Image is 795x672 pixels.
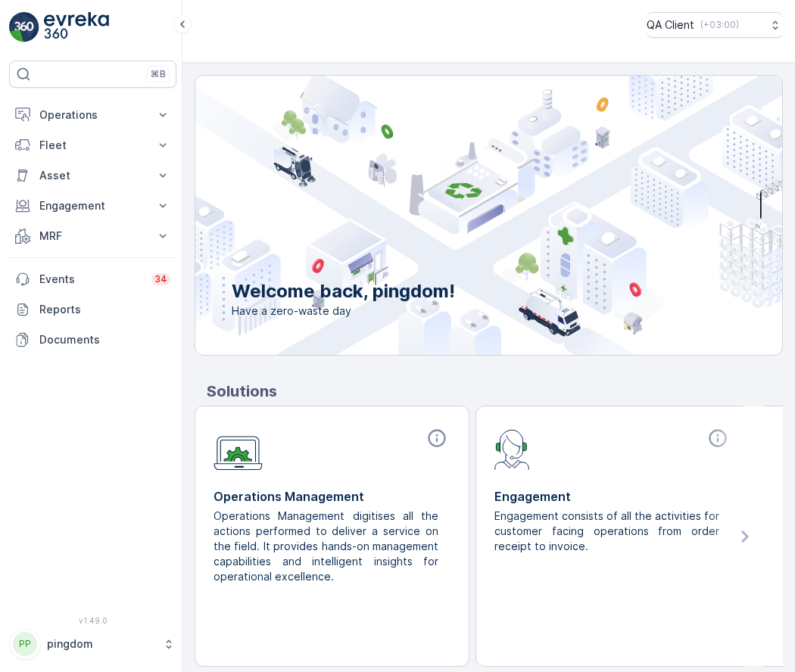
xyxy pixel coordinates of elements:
[494,487,731,506] p: Engagement
[154,273,167,285] p: 34
[39,229,146,244] p: MRF
[214,487,450,506] p: Operations Management
[9,160,176,191] button: Asset
[39,138,146,153] p: Fleet
[39,302,170,317] p: Reports
[214,428,263,471] img: module-icon
[9,130,176,160] button: Fleet
[39,272,142,287] p: Events
[9,191,176,221] button: Engagement
[494,509,719,554] p: Engagement consists of all the activities for customer facing operations from order receipt to in...
[494,428,530,470] img: module-icon
[207,380,783,403] p: Solutions
[9,294,176,325] a: Reports
[700,19,739,31] p: ( +03:00 )
[9,616,176,625] span: v 1.49.0
[151,68,166,80] p: ⌘B
[232,303,455,319] span: Have a zero-waste day
[39,107,146,123] p: Operations
[9,325,176,355] a: Documents
[127,76,782,355] img: city illustration
[39,332,170,347] p: Documents
[47,636,155,652] p: pingdom
[44,12,109,42] img: logo_light-DOdMpM7g.png
[9,100,176,130] button: Operations
[232,279,455,303] p: Welcome back, pingdom!
[9,264,176,294] a: Events34
[9,628,176,660] button: PPpingdom
[39,168,146,183] p: Asset
[9,221,176,251] button: MRF
[9,12,39,42] img: logo
[647,17,694,33] p: QA Client
[647,12,783,38] button: QA Client(+03:00)
[39,198,146,213] p: Engagement
[13,632,37,656] div: PP
[214,509,438,584] p: Operations Management digitises all the actions performed to deliver a service on the field. It p...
